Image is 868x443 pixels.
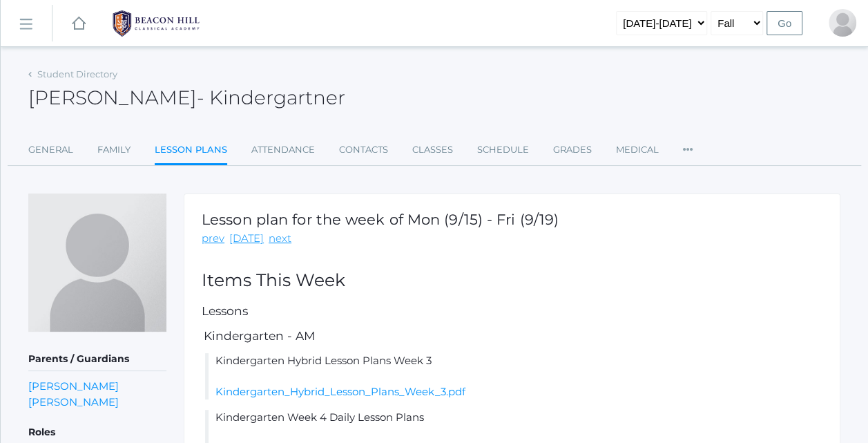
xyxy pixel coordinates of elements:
[28,136,73,164] a: General
[829,9,856,37] div: Ashley Scrudato
[215,385,465,398] a: Kindergarten_Hybrid_Lesson_Plans_Week_3.pdf
[339,136,388,164] a: Contacts
[251,136,315,164] a: Attendance
[202,211,559,227] h1: Lesson plan for the week of Mon (9/15) - Fri (9/19)
[412,136,453,164] a: Classes
[202,305,822,318] h5: Lessons
[97,136,131,164] a: Family
[202,330,822,343] h5: Kindergarten - AM
[477,136,529,164] a: Schedule
[229,231,264,247] a: [DATE]
[28,348,166,371] h5: Parents / Guardians
[616,136,659,164] a: Medical
[205,353,822,400] li: Kindergarten Hybrid Lesson Plans Week 3
[766,11,802,35] input: Go
[202,271,822,290] h2: Items This Week
[269,231,291,247] a: next
[28,378,119,394] a: [PERSON_NAME]
[37,68,117,79] a: Student Directory
[104,6,208,41] img: BHCALogos-05-308ed15e86a5a0abce9b8dd61676a3503ac9727e845dece92d48e8588c001991.png
[553,136,592,164] a: Grades
[155,136,227,166] a: Lesson Plans
[28,394,119,410] a: [PERSON_NAME]
[28,194,166,332] img: Vincent Scrudato
[197,86,345,109] span: - Kindergartner
[202,231,224,247] a: prev
[28,87,345,109] h2: [PERSON_NAME]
